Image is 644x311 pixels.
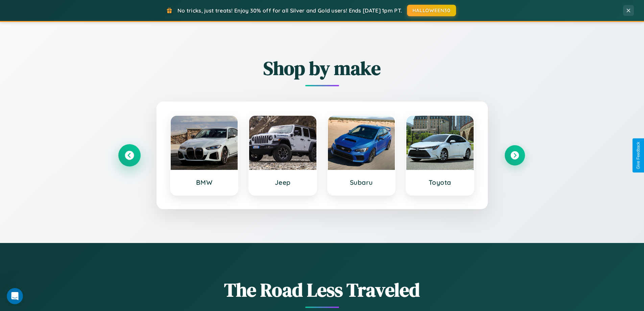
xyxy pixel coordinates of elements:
[413,178,467,186] h3: Toyota
[177,7,402,14] span: No tricks, just treats! Enjoy 30% off for all Silver and Gold users! Ends [DATE] 1pm PT.
[256,178,310,186] h3: Jeep
[177,178,231,186] h3: BMW
[335,178,388,186] h3: Subaru
[636,142,641,169] div: Give Feedback
[119,277,525,303] h1: The Road Less Traveled
[407,5,456,16] button: HALLOWEEN30
[7,288,23,304] iframe: Intercom live chat
[119,55,525,81] h2: Shop by make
